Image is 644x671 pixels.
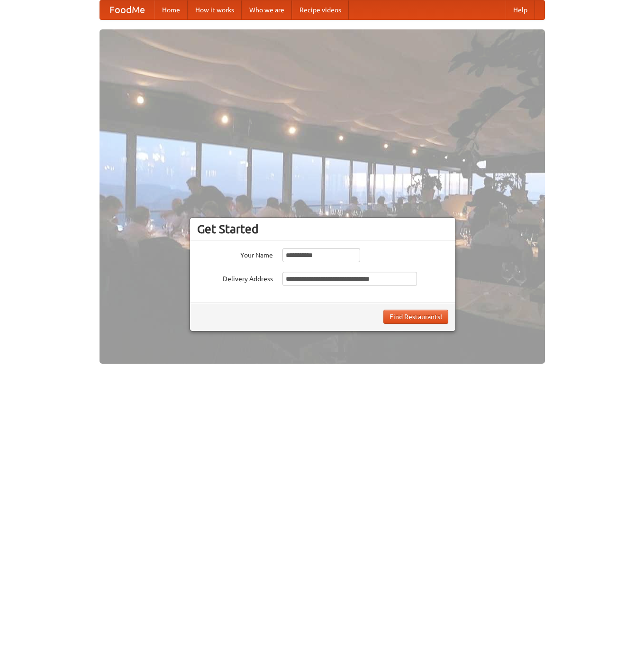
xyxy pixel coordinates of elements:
label: Delivery Address [197,272,273,284]
a: Recipe videos [292,0,349,19]
a: Help [506,0,535,19]
a: How it works [188,0,242,19]
a: FoodMe [100,0,154,19]
a: Home [154,0,188,19]
a: Who we are [242,0,292,19]
label: Your Name [197,248,273,260]
h3: Get Started [197,222,448,236]
button: Find Restaurants! [383,310,448,324]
